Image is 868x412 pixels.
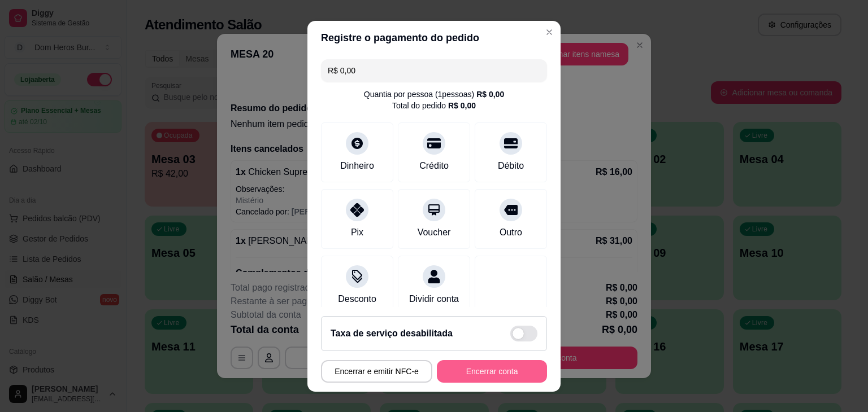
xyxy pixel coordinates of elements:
div: Quantia por pessoa ( 1 pessoas) [364,89,504,100]
button: Encerrar e emitir NFC-e [321,360,432,383]
div: Dinheiro [340,159,374,173]
div: Desconto [338,292,376,306]
div: Débito [498,159,524,173]
button: Close [540,23,558,41]
div: Dividir conta [409,292,459,306]
div: Crédito [419,159,449,173]
div: Outro [500,226,522,239]
div: Pix [351,226,363,239]
div: Total do pedido [392,100,476,111]
div: Voucher [418,226,451,239]
input: Ex.: hambúrguer de cordeiro [328,59,540,82]
div: R$ 0,00 [448,100,476,111]
button: Encerrar conta [437,360,547,383]
div: R$ 0,00 [476,89,504,100]
h2: Taxa de serviço desabilitada [331,327,453,340]
header: Registre o pagamento do pedido [307,21,561,55]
